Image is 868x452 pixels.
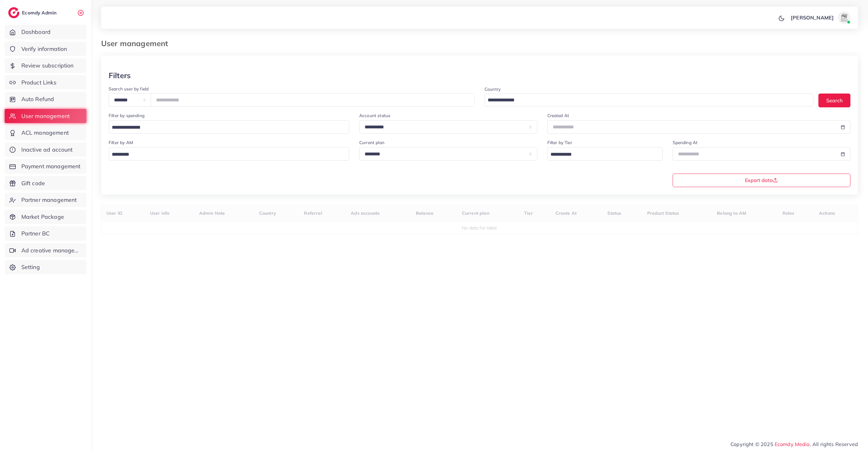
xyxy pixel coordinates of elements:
span: Partner management [21,196,77,204]
label: Created At [547,112,569,119]
span: , All rights Reserved [810,440,858,448]
label: Account status [359,112,390,119]
img: logo [8,7,19,18]
h3: User management [101,39,173,48]
span: ACL management [21,129,69,137]
label: Filter by AM [109,139,133,146]
a: Verify information [5,42,86,56]
a: Market Package [5,210,86,224]
a: Auto Refund [5,92,86,106]
a: Dashboard [5,25,86,39]
label: Current plan [359,139,384,146]
a: Ad creative management [5,243,86,258]
span: Review subscription [21,62,74,70]
button: Search [818,94,850,107]
span: Export data [745,178,778,183]
a: Payment management [5,159,86,174]
a: Partner management [5,193,86,207]
a: User management [5,109,86,123]
p: [PERSON_NAME] [791,14,834,21]
button: Export data [673,174,851,187]
input: Search for option [548,150,654,159]
div: Search for option [547,147,663,161]
span: Payment management [21,162,81,170]
span: Gift code [21,179,45,187]
div: Search for option [109,120,349,134]
label: Search user by field [109,86,149,92]
h2: Ecomdy Admin [22,10,58,16]
a: Setting [5,260,86,274]
span: Ad creative management [21,246,82,255]
label: Filter by spending [109,112,144,119]
span: User management [21,112,70,120]
a: logoEcomdy Admin [8,7,58,18]
a: Inactive ad account [5,143,86,157]
a: Review subscription [5,58,86,73]
img: avatar [838,11,850,24]
input: Search for option [486,95,805,105]
a: [PERSON_NAME]avatar [787,11,853,24]
h3: Filters [109,71,131,80]
span: Inactive ad account [21,146,73,154]
span: Partner BC [21,229,50,238]
span: Copyright © 2025 [730,440,858,448]
input: Search for option [110,150,341,159]
span: Verify information [21,45,67,53]
div: Search for option [109,147,349,161]
a: Ecomdy Media [775,441,810,447]
a: Gift code [5,176,86,191]
a: Partner BC [5,226,86,241]
input: Search for option [110,123,341,132]
div: Search for option [485,94,813,106]
label: Country [485,86,501,92]
span: Market Package [21,213,64,221]
a: Product Links [5,75,86,90]
label: Spending At [673,139,698,146]
span: Setting [21,263,40,271]
span: Auto Refund [21,95,54,103]
a: ACL management [5,126,86,140]
label: Filter by Tier [547,139,572,146]
span: Dashboard [21,28,51,36]
span: Product Links [21,78,57,87]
